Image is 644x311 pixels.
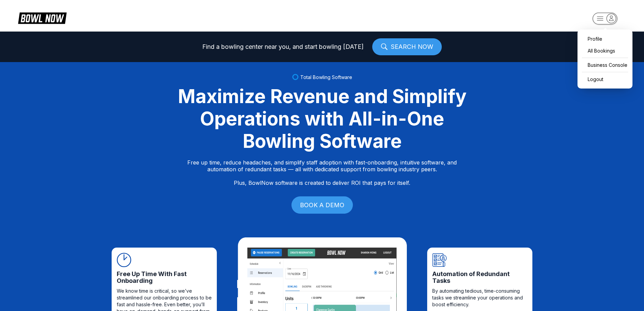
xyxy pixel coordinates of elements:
[372,38,442,55] a: SEARCH NOW
[581,45,629,57] a: All Bookings
[432,288,527,308] span: By automating tedious, time-consuming tasks we streamline your operations and boost efficiency.
[581,73,629,85] button: Logout
[291,196,353,214] a: BOOK A DEMO
[581,59,629,71] a: Business Console
[117,271,212,284] span: Free Up Time With Fast Onboarding
[432,271,527,284] span: Automation of Redundant Tasks
[187,159,457,186] p: Free up time, reduce headaches, and simplify staff adoption with fast-onboarding, intuitive softw...
[169,85,475,152] div: Maximize Revenue and Simplify Operations with All-in-One Bowling Software
[300,74,352,80] span: Total Bowling Software
[581,33,629,45] a: Profile
[202,43,364,50] span: Find a bowling center near you, and start bowling [DATE]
